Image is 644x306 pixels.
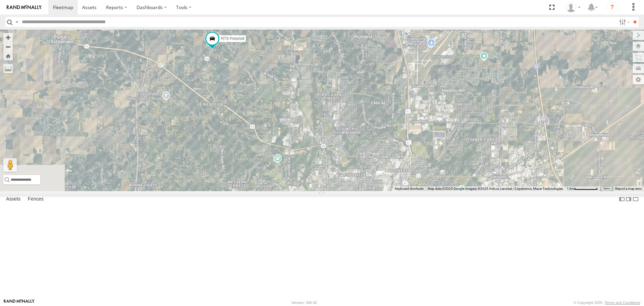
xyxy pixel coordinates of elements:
[3,42,13,51] button: Zoom out
[603,187,610,190] a: Terms (opens in new tab)
[395,186,424,191] button: Keyboard shortcuts
[14,17,19,27] label: Search Query
[4,299,35,306] a: Visit our Website
[616,17,631,27] label: Search Filter Options
[574,301,640,305] div: © Copyright 2025 -
[428,187,563,190] span: Map data ©2025 Google Imagery ©2025 Airbus, Landsat / Copernicus, Maxar Technologies
[619,194,625,204] label: Dock Summary Table to the Left
[7,5,42,10] img: rand-logo.svg
[625,194,632,204] label: Dock Summary Table to the Right
[607,2,618,13] i: ?
[633,75,644,84] label: Map Settings
[3,195,24,204] label: Assets
[3,158,17,172] button: Drag Pegman onto the map to open Street View
[3,64,13,73] label: Measure
[567,187,574,190] span: 1 km
[563,2,583,12] div: Nathan Stone
[565,186,600,191] button: Map Scale: 1 km per 66 pixels
[3,33,13,42] button: Zoom in
[605,301,640,305] a: Terms and Conditions
[221,37,245,41] span: RT9 Peterbilt
[615,187,642,190] a: Report a map error
[632,194,639,204] label: Hide Summary Table
[291,301,317,305] div: Version: 306.00
[3,51,13,60] button: Zoom Home
[24,195,47,204] label: Fences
